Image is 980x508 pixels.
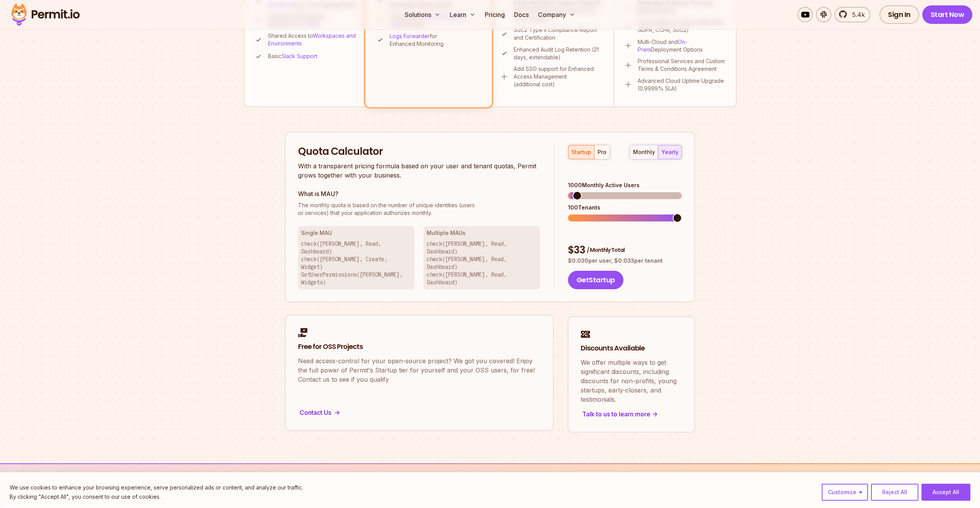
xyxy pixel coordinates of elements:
button: Customize [822,484,868,501]
span: / Monthly Total [587,246,625,254]
button: Solutions [402,7,444,22]
div: Contact Us [298,407,541,418]
h3: What is MAU? [298,189,540,198]
button: Company [535,7,578,22]
img: Permit logo [8,2,83,28]
a: Pricing [482,7,508,22]
button: Accept All [921,484,970,501]
p: With a transparent pricing formula based on your user and tenant quotas, Permit grows together wi... [298,161,540,180]
p: Need access-control for your open-source project? We got you covered! Enjoy the full power of Per... [298,356,541,384]
p: check([PERSON_NAME], Read, Dashboard) check([PERSON_NAME], Create, Widget) GetUserPermissions([PE... [301,240,411,286]
div: 100 Tenants [568,204,682,211]
a: Logs Forwarder [390,33,430,39]
div: monthly [633,148,655,156]
p: Enhanced Audit Log Retention (21 days, extendable) [514,46,604,61]
p: We offer multiple ways to get significant discounts, including discounts for non-profits, young s... [581,358,682,404]
a: On-Prem [638,39,687,53]
p: SoC2 Type II Compliance Report and Certification [514,26,604,42]
h3: Multiple MAUs [427,229,537,237]
p: Advanced Cloud Uptime Upgrade (0.9999% SLA) [638,77,727,92]
a: Slack Support [281,53,317,59]
a: Free for OSS ProjectsNeed access-control for your open-source project? We got you covered! Enjoy ... [285,315,554,431]
span: The monthly quota is based on the number of unique identities (users [298,201,540,209]
p: Professional Services and Custom Terms & Conditions Agreement [638,57,727,73]
p: Multi-Cloud and Deployment Options [638,38,727,54]
div: Talk to us to learn more [581,409,682,419]
span: -> [652,409,658,419]
button: Learn [447,7,479,22]
p: check([PERSON_NAME], Read, Dashboard) check([PERSON_NAME], Read, Dashboard) check([PERSON_NAME], ... [427,240,537,286]
p: We use cookies to enhance your browsing experience, serve personalized ads or content, and analyz... [10,483,303,492]
button: Reject All [871,484,918,501]
p: By clicking "Accept All", you consent to our use of cookies. [10,492,303,501]
p: Add SSO support for Enhanced Access Management (additional cost) [514,65,604,88]
span: -> [334,408,340,417]
span: 5.4k [848,10,865,19]
p: for Enhanced Monitoring [390,32,482,48]
p: or services) that your application authorizes monthly. [298,201,540,217]
p: Basic [268,52,317,60]
a: 5.4k [834,7,870,22]
a: Sign In [879,5,919,24]
a: Start Now [922,5,973,24]
h2: Free for OSS Projects [298,342,541,352]
a: Discounts AvailableWe offer multiple ways to get significant discounts, including discounts for n... [568,316,695,433]
p: Shared Access to [268,32,358,47]
h2: Quota Calculator [298,145,540,159]
p: $ 0.030 per user, $ 0.033 per tenant [568,257,682,265]
div: $ 33 [568,243,682,257]
a: Docs [511,7,532,22]
div: pro [598,148,606,156]
h2: Discounts Available [581,344,682,353]
h3: Single MAU [301,229,411,237]
button: GetStartup [568,271,623,289]
div: 1000 Monthly Active Users [568,181,682,189]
